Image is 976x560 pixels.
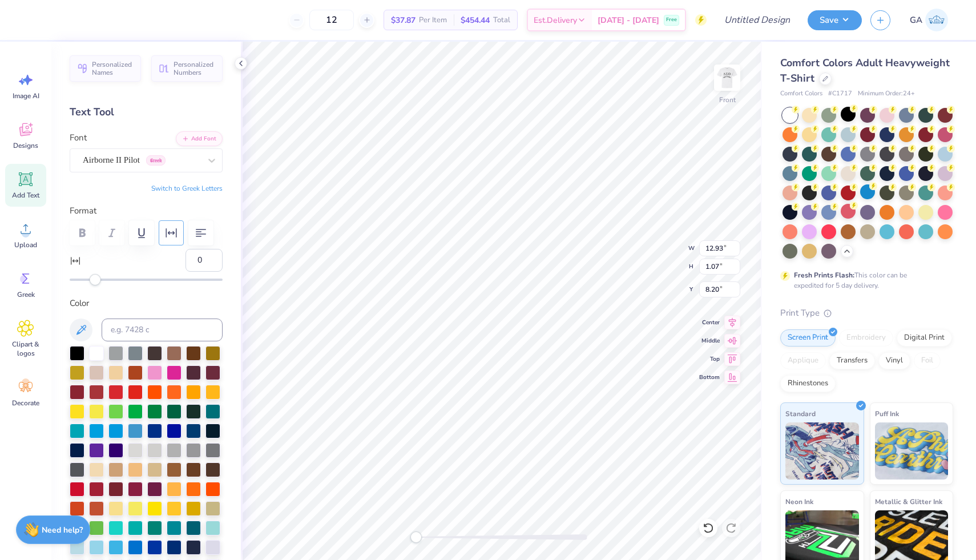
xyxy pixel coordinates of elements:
div: Accessibility label [90,274,101,285]
div: Embroidery [839,329,893,347]
span: Comfort Colors Adult Heavyweight T-Shirt [780,56,950,85]
button: Add Font [176,131,223,146]
span: Center [699,318,720,327]
label: Color [70,297,223,310]
button: Save [808,10,862,30]
span: Free [666,16,677,24]
input: Untitled Design [715,9,799,31]
span: Middle [699,336,720,345]
div: Digital Print [897,329,952,347]
span: Total [493,14,510,26]
button: Personalized Numbers [151,55,223,82]
div: Foil [914,352,941,369]
span: $454.44 [461,14,490,26]
img: Front [716,66,739,89]
span: $37.87 [391,14,416,26]
span: Decorate [12,398,39,408]
label: Font [70,131,87,144]
div: Rhinestones [780,375,836,392]
img: Puff Ink [875,422,949,480]
span: Per Item [419,14,447,26]
button: Switch to Greek Letters [151,184,223,193]
div: Text Tool [70,104,223,120]
span: [DATE] - [DATE] [598,14,659,26]
span: Comfort Colors [780,89,822,99]
span: Minimum Order: 24 + [858,89,915,99]
span: Top [699,354,720,364]
div: Accessibility label [410,531,422,543]
strong: Fresh Prints Flash: [794,271,854,280]
div: Vinyl [878,352,910,369]
span: Personalized Numbers [174,61,216,76]
span: Add Text [12,191,39,200]
div: Applique [780,352,826,369]
a: GA [905,9,953,31]
span: Est. Delivery [534,14,577,26]
span: Clipart & logos [7,340,45,358]
span: Designs [13,141,38,150]
span: # C1717 [828,89,852,99]
span: Neon Ink [785,495,813,507]
input: – – [309,10,354,30]
img: Standard [785,422,859,480]
span: Personalized Names [92,61,134,76]
span: Upload [14,240,37,249]
img: Gianna Abbruzzese [925,9,948,31]
label: Format [70,204,223,217]
span: Image AI [13,91,39,100]
span: GA [910,14,922,27]
span: Bottom [699,373,720,382]
span: Standard [785,408,816,420]
div: This color can be expedited for 5 day delivery. [794,270,934,291]
input: e.g. 7428 c [102,319,223,341]
div: Front [719,95,736,105]
div: Transfers [829,352,875,369]
span: Puff Ink [875,408,899,420]
span: Metallic & Glitter Ink [875,495,942,507]
strong: Need help? [42,525,83,535]
div: Screen Print [780,329,836,347]
span: Greek [17,290,35,299]
button: Personalized Names [70,55,141,82]
div: Print Type [780,307,953,320]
